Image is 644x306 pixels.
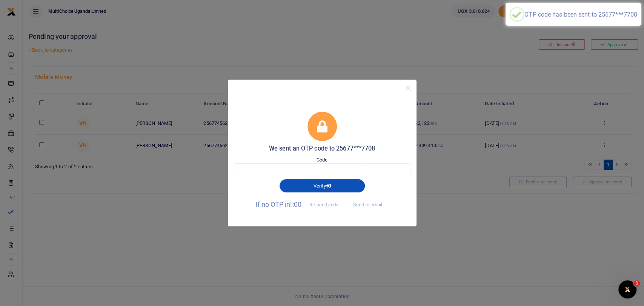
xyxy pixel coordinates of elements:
button: Close [403,83,413,94]
span: !:00 [290,200,301,208]
iframe: Intercom live chat [618,280,636,298]
div: OTP code has been sent to 25677***7708 [524,11,637,18]
button: Verify [280,179,365,192]
label: Code [317,156,327,164]
span: If no OTP in [255,200,345,208]
span: 1 [634,280,640,286]
h5: We sent an OTP code to 25677***7708 [234,145,410,152]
